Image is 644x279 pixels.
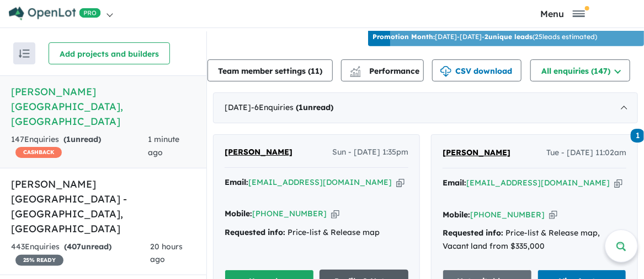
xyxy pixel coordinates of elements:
strong: ( unread) [296,102,333,112]
img: Openlot PRO Logo White [9,7,101,20]
img: line-chart.svg [350,66,360,72]
div: Price-list & Release map [225,226,408,239]
div: [DATE] [213,92,638,123]
span: CASHBACK [15,147,62,158]
button: Copy [549,209,557,221]
strong: Requested info: [225,227,285,237]
button: Team member settings (11) [207,59,333,81]
h5: [PERSON_NAME][GEOGRAPHIC_DATA] , [GEOGRAPHIC_DATA] [11,84,195,129]
a: [PERSON_NAME] [225,146,292,159]
span: 25 % READY [15,255,63,266]
span: 1 [66,134,71,144]
a: [PHONE_NUMBER] [252,209,327,218]
h5: [PERSON_NAME][GEOGRAPHIC_DATA] - [GEOGRAPHIC_DATA] , [GEOGRAPHIC_DATA] [11,177,195,236]
div: 147 Enquir ies [11,133,148,160]
button: Add projects and builders [49,42,170,64]
strong: Mobile: [443,210,470,220]
button: Copy [614,177,622,189]
span: [PERSON_NAME] [443,147,510,157]
b: Promotion Month: [372,32,435,41]
img: bar-chart.svg [350,70,361,77]
button: All enquiries (147) [530,59,630,81]
span: Performance [352,66,419,76]
span: 20 hours ago [150,242,183,265]
div: Price-list & Release map, Vacant land from $335,000 [443,227,626,253]
div: 443 Enquir ies [11,240,150,267]
span: 11 [311,66,320,76]
strong: ( unread) [63,134,101,144]
span: Sun - [DATE] 1:35pm [332,146,408,159]
button: Copy [396,177,405,188]
a: [EMAIL_ADDRESS][DOMAIN_NAME] [466,178,610,188]
img: download icon [440,66,451,77]
span: - 6 Enquir ies [251,102,333,112]
button: Performance [341,59,424,81]
strong: Mobile: [225,209,252,218]
p: [DATE] - [DATE] - ( 25 leads estimated) [372,32,597,42]
img: sort.svg [19,50,30,58]
button: CSV download [432,59,521,81]
a: [EMAIL_ADDRESS][DOMAIN_NAME] [248,177,392,187]
strong: Email: [443,178,466,188]
strong: ( unread) [64,242,111,251]
span: [PERSON_NAME] [225,147,292,157]
span: 407 [67,242,81,251]
button: Copy [331,208,339,220]
a: [PERSON_NAME] [443,146,510,160]
span: 1 [299,102,303,112]
span: 1 minute ago [148,134,179,157]
b: 2 unique leads [485,32,533,41]
a: [PHONE_NUMBER] [470,210,545,220]
button: Toggle navigation [485,8,641,19]
span: Tue - [DATE] 11:02am [546,146,626,160]
strong: Requested info: [443,228,503,238]
strong: Email: [225,177,248,187]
